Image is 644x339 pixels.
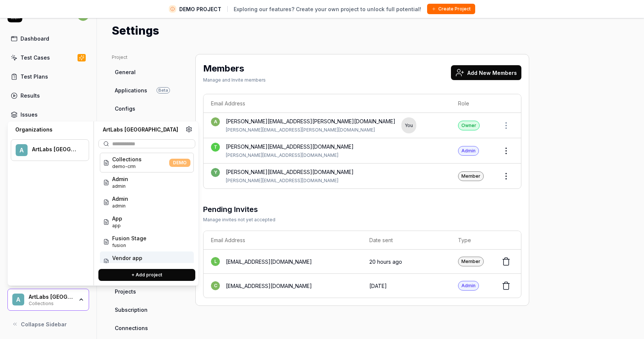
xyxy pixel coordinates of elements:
[458,121,480,130] div: Owner
[20,54,50,61] div: Test Cases
[211,257,220,266] span: l
[203,204,275,215] h3: Pending Invites
[112,83,183,97] a: ApplicationsBeta
[499,169,514,184] button: Open members actions menu
[112,203,128,209] span: Project ID: DBSL
[98,151,195,263] div: Suggestions
[234,5,421,13] span: Exploring our features? Create your own project to unlock full potential!
[112,65,183,79] a: General
[20,92,40,99] div: Results
[112,22,159,39] h1: Settings
[203,216,275,223] div: Manage invites not yet accepted
[112,285,183,298] a: Projects
[226,152,354,159] div: [PERSON_NAME][EMAIL_ADDRESS][DOMAIN_NAME]
[115,306,148,314] span: Subscription
[12,294,24,305] span: A
[451,94,491,113] th: Role
[451,231,491,250] th: Type
[98,126,186,133] div: ArtLabs [GEOGRAPHIC_DATA]
[499,143,514,158] button: Open members actions menu
[112,321,183,335] a: Connections
[112,262,142,269] span: Project ID: GYLU
[458,146,479,156] div: Admin
[21,320,67,328] span: Collapse Sidebar
[7,50,89,65] a: Test Cases
[11,139,89,161] button: AArtLabs [GEOGRAPHIC_DATA]
[112,242,146,249] span: Project ID: N147
[226,282,312,290] div: [EMAIL_ADDRESS][DOMAIN_NAME]
[211,117,220,126] span: a
[169,159,190,167] span: DEMO
[458,281,479,291] div: Admin
[7,69,89,84] a: Test Plans
[16,144,28,156] span: A
[112,303,183,317] a: Subscription
[98,269,195,281] button: + Add project
[226,143,354,151] div: [PERSON_NAME][EMAIL_ADDRESS][DOMAIN_NAME]
[112,222,122,229] span: Project ID: 3Czu
[427,4,475,14] button: Create Project
[226,177,354,184] div: [PERSON_NAME][EMAIL_ADDRESS][DOMAIN_NAME]
[115,86,147,94] span: Applications
[226,258,312,266] div: [EMAIL_ADDRESS][DOMAIN_NAME]
[20,35,49,42] div: Dashboard
[20,73,48,80] div: Test Plans
[112,183,128,190] span: Project ID: ezmC
[32,146,79,153] div: ArtLabs Europe
[112,163,142,170] span: Project ID: ZAh6
[203,77,266,83] div: Manage and Invite members
[458,171,484,181] div: Member
[112,102,183,115] a: Configs
[186,126,192,135] a: Organization settings
[226,168,354,176] div: [PERSON_NAME][EMAIL_ADDRESS][DOMAIN_NAME]
[115,324,148,332] span: Connections
[157,87,170,94] span: Beta
[7,31,89,46] a: Dashboard
[211,281,220,290] span: c
[115,105,135,113] span: Configs
[29,300,73,306] div: Collections
[369,283,387,289] time: [DATE]
[112,175,128,183] span: Admin
[112,155,142,163] span: Collections
[226,127,395,133] div: [PERSON_NAME][EMAIL_ADDRESS][PERSON_NAME][DOMAIN_NAME]
[203,231,362,250] th: Email Address
[451,65,521,80] button: Add New Members
[458,257,484,266] div: Member
[369,259,402,265] time: 20 hours ago
[211,168,220,177] span: y
[362,231,451,250] th: Date sent
[112,215,122,222] span: App
[11,126,89,133] div: Organizations
[115,68,136,76] span: General
[29,294,73,300] div: ArtLabs Europe
[211,143,220,152] span: t
[226,117,395,125] div: [PERSON_NAME][EMAIL_ADDRESS][PERSON_NAME][DOMAIN_NAME]
[401,117,416,133] div: You
[112,234,146,242] span: Fusion Stage
[203,94,451,113] th: Email Address
[112,54,183,61] div: Project
[112,120,183,134] a: Integrations
[20,111,38,118] div: Issues
[112,254,142,262] span: Vendor app
[7,88,89,103] a: Results
[112,195,128,203] span: Admin
[499,118,514,133] button: Open members actions menu
[203,62,244,75] h2: Members
[7,107,89,122] a: Issues
[179,5,221,13] span: DEMO PROJECT
[7,317,89,332] button: Collapse Sidebar
[7,289,89,311] button: AArtLabs [GEOGRAPHIC_DATA]Collections
[115,288,136,295] span: Projects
